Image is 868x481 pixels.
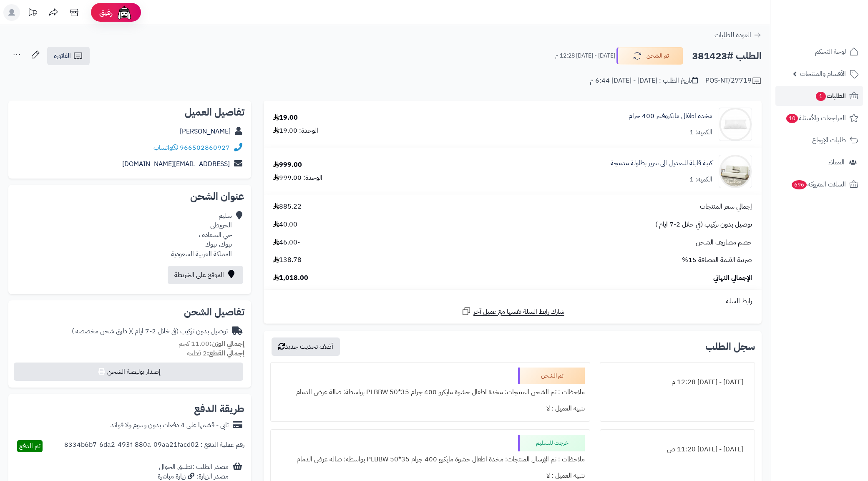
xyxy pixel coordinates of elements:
[461,306,564,317] a: شارك رابط السلة نفسها مع عميل آخر
[775,108,863,128] a: المراجعات والأسئلة10
[775,130,863,150] a: طلبات الإرجاع
[696,238,752,247] span: خصم مصاريف الشحن
[116,4,133,21] img: ai-face.png
[775,42,863,62] a: لوحة التحكم
[179,339,244,349] small: 11.00 كجم
[273,273,308,283] span: 1,018.00
[273,202,302,212] span: 885.22
[719,155,752,188] img: 1747814589-1-90x90.jpg
[187,348,244,358] small: 2 قطعة
[209,339,244,349] strong: إجمالي الوزن:
[267,297,758,306] div: رابط السلة
[14,363,243,381] button: إصدار بوليصة الشحن
[518,368,585,384] div: تم الشحن
[207,348,244,358] strong: إجمالي القطع:
[272,337,340,356] button: أضف تحديث جديد
[611,159,712,168] a: كنبة قابلة للتعديل الي سرير بطاولة مدمجة
[194,404,244,414] h2: طريقة الدفع
[180,126,231,136] a: [PERSON_NAME]
[800,68,846,80] span: الأقسام والمنتجات
[811,18,860,35] img: logo-2.png
[518,435,585,451] div: خرجت للتسليم
[791,180,807,190] span: 696
[273,173,322,183] div: الوحدة: 999.00
[692,48,762,65] h2: الطلب #381423
[168,266,243,284] a: الموقع على الخريطة
[180,143,230,153] a: 966502860927
[815,90,846,102] span: الطلبات
[705,342,755,352] h3: سجل الطلب
[719,108,752,141] img: 1728486839-220106010210-90x90.jpg
[689,175,712,184] div: الكمية: 1
[99,8,113,18] span: رفيق
[22,4,43,23] a: تحديثات المنصة
[812,134,846,146] span: طلبات الإرجاع
[273,238,300,247] span: -46.00
[273,160,302,170] div: 999.00
[700,202,752,212] span: إجمالي سعر المنتجات
[64,440,244,452] div: رقم عملية الدفع : 8334b6b7-6da2-493f-880a-09aa21facd02
[276,400,585,417] div: تنبيه العميل : لا
[815,46,846,58] span: لوحة التحكم
[828,156,845,168] span: العملاء
[153,143,178,153] a: واتساب
[715,30,762,40] a: العودة للطلبات
[786,114,798,123] span: 10
[655,220,752,229] span: توصيل بدون تركيب (في خلال 2-7 ايام )
[276,384,585,400] div: ملاحظات : تم الشحن المنتجات: مخدة اطفال حشوة مايكرو 400 جرام PLBBW 50*35 بواسطة: صالة عرض الدمام
[273,113,298,123] div: 19.00
[273,126,318,136] div: الوحدة: 19.00
[713,273,752,283] span: الإجمالي النهائي
[775,86,863,106] a: الطلبات1
[605,441,750,458] div: [DATE] - [DATE] 11:20 ص
[473,307,564,317] span: شارك رابط السلة نفسها مع عميل آخر
[775,152,863,172] a: العملاء
[72,327,228,336] div: توصيل بدون تركيب (في خلال 2-7 ايام )
[273,255,302,265] span: 138.78
[605,374,750,390] div: [DATE] - [DATE] 12:28 م
[273,220,297,229] span: 40.00
[15,107,244,117] h2: تفاصيل العميل
[616,47,683,65] button: تم الشحن
[15,191,244,201] h2: عنوان الشحن
[629,111,712,121] a: مخدة اطفال مايكروفيبر 400 جرام
[19,441,40,451] span: تم الدفع
[111,421,229,430] div: تابي - قسّمها على 4 دفعات بدون رسوم ولا فوائد
[785,112,846,124] span: المراجعات والأسئلة
[72,326,131,336] span: ( طرق شحن مخصصة )
[791,179,846,190] span: السلات المتروكة
[54,51,71,61] span: الفاتورة
[705,76,762,86] div: POS-NT/27719
[47,47,90,65] a: الفاتورة
[555,52,615,60] small: [DATE] - [DATE] 12:28 م
[715,30,751,40] span: العودة للطلبات
[122,159,230,169] a: [EMAIL_ADDRESS][DOMAIN_NAME]
[171,211,232,259] div: سليم الحويطي حي السعادة ، تبوك، تبوك المملكة العربية السعودية
[682,255,752,265] span: ضريبة القيمة المضافة 15%
[590,76,698,86] div: تاريخ الطلب : [DATE] - [DATE] 6:44 م
[15,307,244,317] h2: تفاصيل الشحن
[816,92,826,101] span: 1
[775,174,863,194] a: السلات المتروكة696
[689,128,712,137] div: الكمية: 1
[276,451,585,468] div: ملاحظات : تم الإرسال المنتجات: مخدة اطفال حشوة مايكرو 400 جرام PLBBW 50*35 بواسطة: صالة عرض الدمام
